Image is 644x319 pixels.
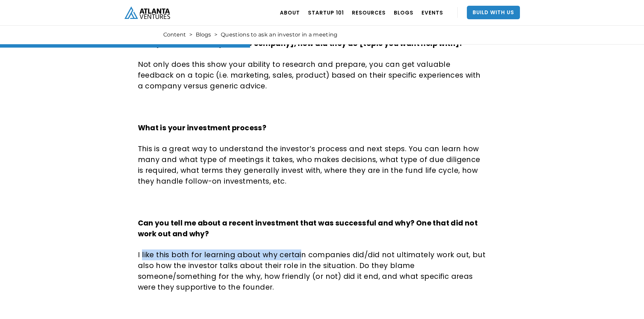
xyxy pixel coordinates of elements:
[467,6,520,19] a: Build With Us
[138,123,267,133] strong: What is your investment process?
[221,31,337,38] div: Questions to ask an investor in a meeting
[189,31,192,38] div: >
[422,3,443,22] a: EVENTS
[280,3,300,22] a: ABOUT
[138,102,487,112] p: ‍
[394,3,413,22] a: BLOGS
[138,303,487,314] p: ‍
[214,31,217,38] div: >
[138,59,487,91] p: Not only does this show your ability to research and prepare, you can get valuable feedback on a ...
[138,197,487,208] p: ‍
[196,31,211,38] a: Blogs
[163,31,186,38] a: Content
[352,3,386,22] a: RESOURCES
[308,3,344,22] a: Startup 101
[138,143,487,187] p: This is a great way to understand the investor’s process and next steps. You can learn how many a...
[138,218,478,239] strong: Can you tell me about a recent investment that was successful and why? One that did not work out ...
[138,249,487,293] p: I like this both for learning about why certain companies did/did not ultimately work out, but al...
